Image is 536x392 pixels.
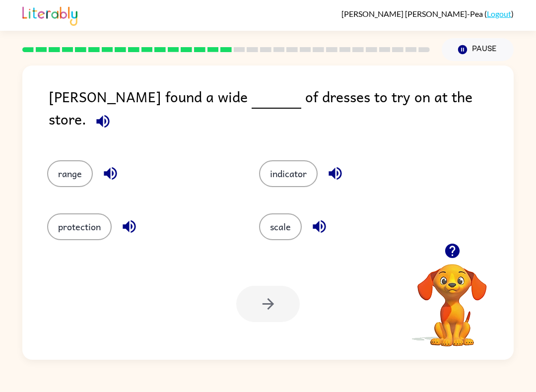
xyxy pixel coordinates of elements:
[259,160,318,187] button: indicator
[341,9,484,18] span: [PERSON_NAME] [PERSON_NAME]-Pea
[47,213,112,240] button: protection
[47,160,93,187] button: range
[442,38,514,61] button: Pause
[402,249,502,348] video: Your browser must support playing .mp4 files to use Literably. Please try using another browser.
[487,9,511,18] a: Logout
[22,4,77,26] img: Literably
[49,85,514,140] div: [PERSON_NAME] found a wide of dresses to try on at the store.
[259,213,302,240] button: scale
[341,9,514,18] div: ( )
